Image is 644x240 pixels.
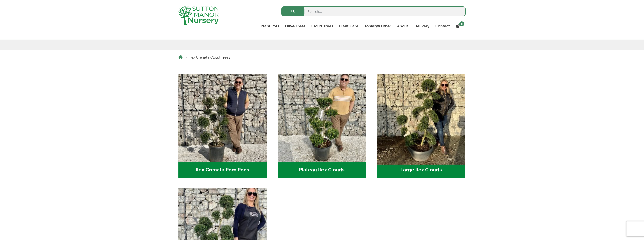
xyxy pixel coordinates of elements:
a: Plant Pots [258,23,282,30]
img: logo [178,5,219,25]
a: Visit product category Large Ilex Clouds [377,74,465,178]
a: 0 [453,23,466,30]
h2: Large Ilex Clouds [377,162,465,178]
img: Ilex Crenata Pom Pons [178,74,267,162]
input: Search... [281,6,466,16]
a: Delivery [411,23,432,30]
nav: Breadcrumbs [178,55,466,59]
span: Ilex Crenata Cloud Trees [190,55,230,59]
a: About [394,23,411,30]
a: Plant Care [336,23,361,30]
span: 0 [459,21,464,26]
h2: Plateau Ilex Clouds [278,162,366,178]
a: Contact [432,23,453,30]
a: Cloud Trees [308,23,336,30]
img: Plateau Ilex Clouds [278,74,366,162]
a: Visit product category Plateau Ilex Clouds [278,74,366,178]
img: Large Ilex Clouds [375,72,467,164]
h2: Ilex Crenata Pom Pons [178,162,267,178]
a: Olive Trees [282,23,308,30]
a: Topiary&Other [361,23,394,30]
a: Visit product category Ilex Crenata Pom Pons [178,74,267,178]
